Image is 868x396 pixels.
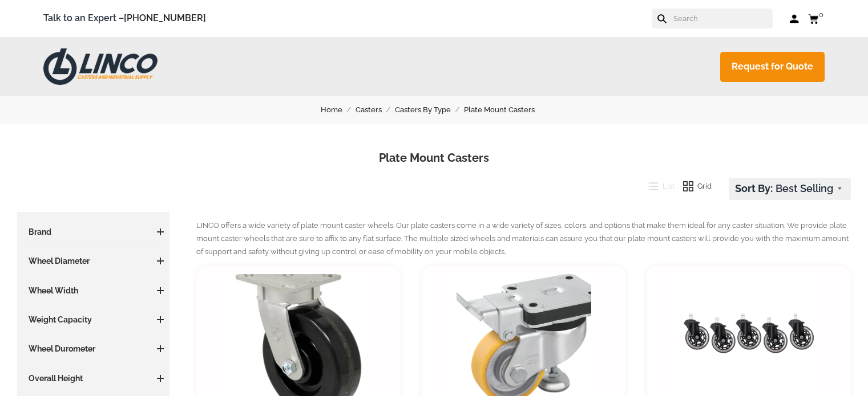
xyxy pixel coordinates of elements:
span: 0 [819,10,823,19]
a: Log in [790,13,800,25]
h3: Overall Height [23,373,164,384]
a: Casters By Type [395,104,464,116]
h3: Wheel Durometer [23,343,164,354]
a: Casters [356,104,395,116]
p: LINCO offers a wide variety of plate mount caster wheels. Our plate casters come in a wide variet... [196,219,851,258]
a: [PHONE_NUMBER] [124,13,206,23]
img: LINCO CASTERS & INDUSTRIAL SUPPLY [43,48,158,85]
h3: Wheel Diameter [23,255,164,267]
span: Talk to an Expert – [43,11,206,26]
h3: Brand [23,226,164,238]
a: Request for Quote [720,52,825,82]
input: Search [672,9,773,28]
button: List [639,178,675,195]
a: Home [321,104,356,116]
h3: Weight Capacity [23,314,164,325]
a: Plate Mount Casters [464,104,548,116]
a: 0 [808,11,825,26]
h3: Wheel Width [23,285,164,296]
button: Grid [675,178,712,195]
h1: Plate Mount Casters [17,150,851,166]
